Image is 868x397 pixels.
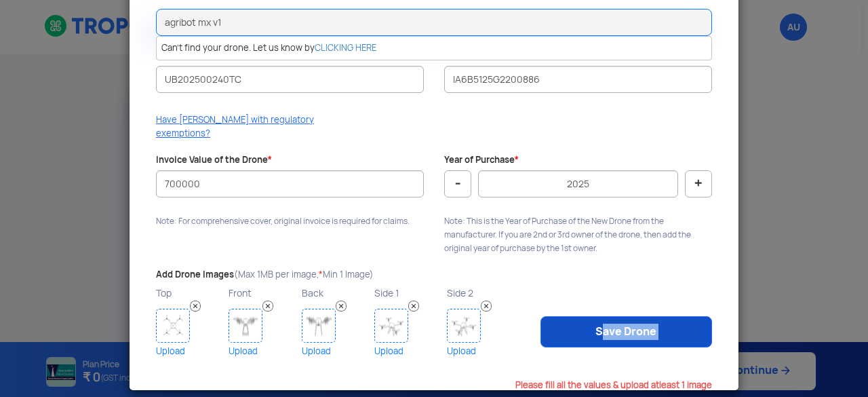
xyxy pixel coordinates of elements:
a: Upload [447,343,516,360]
a: Upload [374,343,443,360]
p: Please fill all the values & upload atleast 1 image [156,379,712,390]
img: Remove Image [262,301,273,311]
input: Drone Model : Search by name or brand, eg DOPO, Dhaksha [156,9,712,36]
a: Save Drone [540,316,712,347]
label: Year of Purchase [444,154,519,167]
img: Drone Image [229,309,262,343]
a: Upload [229,343,298,360]
p: Side 1 [374,284,443,302]
a: CLICKING HERE [315,42,376,54]
label: Add Drone Images [156,269,374,282]
label: Invoice Value of the Drone [156,154,272,167]
img: Drone Image [447,309,481,343]
span: (Max 1MB per image, Min 1 Image) [234,269,374,280]
p: Note: This is the Year of Purchase of the New Drone from the manufacturer. If you are 2nd or 3rd ... [444,214,712,255]
img: Drone Image [374,309,408,343]
img: Drone Image [302,309,336,343]
a: Upload [156,343,225,360]
button: - [444,170,471,197]
p: Have [PERSON_NAME] with regulatory exemptions? [156,113,327,140]
button: + [685,170,712,197]
p: Side 2 [447,284,516,302]
img: Remove Image [481,301,492,311]
p: Front [229,284,298,302]
p: Back [302,284,371,302]
img: Drone Image [156,309,190,343]
img: Remove Image [190,301,201,311]
p: Top [156,284,225,302]
li: Can't find your drone. Let us know by [157,37,711,60]
a: Upload [302,343,371,360]
img: Remove Image [408,301,419,311]
img: Remove Image [336,301,347,311]
p: Note: For comprehensive cover, original invoice is required for claims. [156,214,424,228]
